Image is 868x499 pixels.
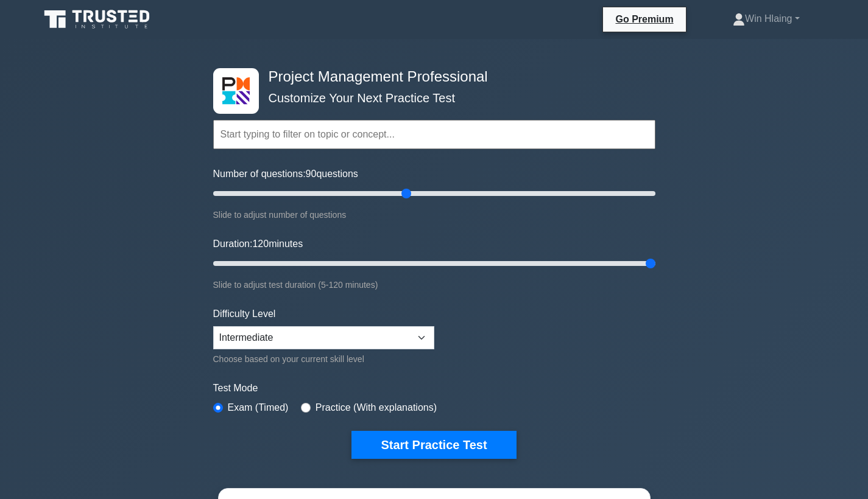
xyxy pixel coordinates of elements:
span: 90 [306,169,317,179]
a: Win Hlaing [704,7,828,31]
input: Start typing to filter on topic or concept... [213,120,655,149]
label: Practice (With explanations) [316,400,437,415]
a: Go Premium [608,12,680,27]
label: Exam (Timed) [228,400,289,415]
label: Number of questions: questions [213,167,358,181]
label: Difficulty Level [213,307,276,321]
span: 120 [252,239,269,249]
div: Slide to adjust number of questions [213,208,655,222]
button: Start Practice Test [351,431,516,459]
div: Slide to adjust test duration (5-120 minutes) [213,277,655,292]
h4: Project Management Professional [264,68,596,86]
label: Test Mode [213,381,655,396]
div: Choose based on your current skill level [213,352,434,366]
label: Duration: minutes [213,237,303,251]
